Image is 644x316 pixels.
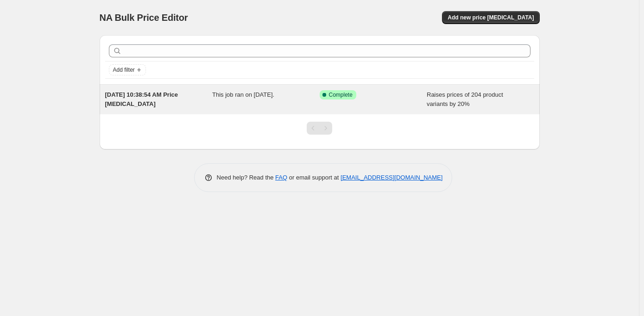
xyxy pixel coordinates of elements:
[341,174,442,181] a: [EMAIL_ADDRESS][DOMAIN_NAME]
[448,14,534,21] span: Add new price [MEDICAL_DATA]
[275,174,287,181] a: FAQ
[212,91,274,98] span: This job ran on [DATE].
[427,91,503,107] span: Raises prices of 204 product variants by 20%
[105,91,178,107] span: [DATE] 10:38:54 AM Price [MEDICAL_DATA]
[307,122,332,135] nav: Pagination
[100,12,188,23] span: NA Bulk Price Editor
[442,11,539,24] button: Add new price [MEDICAL_DATA]
[109,64,146,75] button: Add filter
[217,174,276,181] span: Need help? Read the
[113,66,135,74] span: Add filter
[287,174,341,181] span: or email support at
[329,91,353,99] span: Complete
